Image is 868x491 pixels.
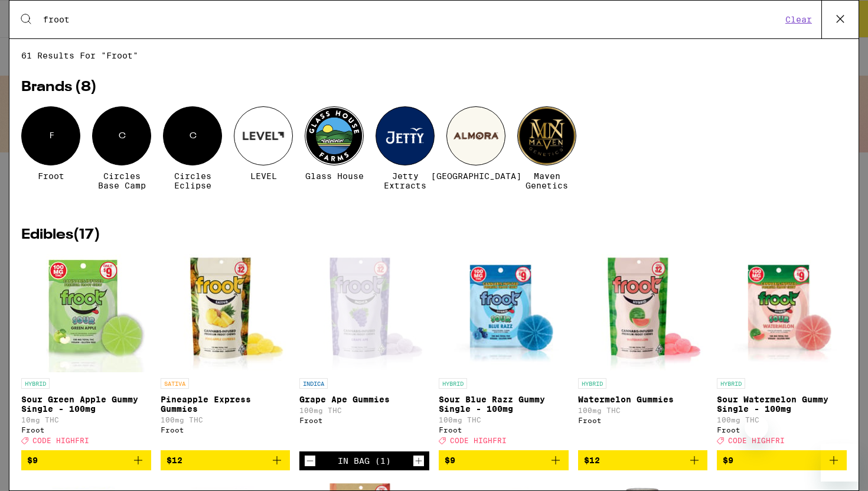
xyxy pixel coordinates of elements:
[21,378,50,389] p: HYBRID
[21,416,151,424] p: 10mg THC
[299,417,429,424] div: Froot
[717,378,745,389] p: HYBRID
[439,450,569,470] button: Add to bag
[717,426,847,434] div: Froot
[717,254,847,450] a: Open page for Sour Watermelon Gummy Single - 100mg from Froot
[439,254,569,450] a: Open page for Sour Blue Razz Gummy Single - 100mg from Froot
[92,171,151,190] span: Circles Base Camp
[167,456,182,465] span: $12
[161,450,291,470] button: Add to bag
[161,426,291,434] div: Froot
[717,450,847,470] button: Add to bag
[717,395,847,414] p: Sour Watermelon Gummy Single - 100mg
[439,416,569,424] p: 100mg THC
[584,456,600,465] span: $12
[165,254,286,372] img: Froot - Pineapple Express Gummies
[445,456,455,465] span: $9
[439,395,569,414] p: Sour Blue Razz Gummy Single - 100mg
[161,416,291,424] p: 100mg THC
[161,378,189,389] p: SATIVA
[27,456,38,465] span: $9
[578,450,708,470] button: Add to bag
[821,444,859,482] iframe: Button to launch messaging window
[431,171,521,181] span: [GEOGRAPHIC_DATA]
[21,51,847,60] span: 61 results for "froot"
[578,417,708,424] div: Froot
[450,437,507,444] span: CODE HIGHFRI
[582,254,703,372] img: Froot - Watermelon Gummies
[250,171,277,181] span: LEVEL
[21,106,80,165] div: F
[299,407,429,414] p: 100mg THC
[161,254,291,450] a: Open page for Pineapple Express Gummies from Froot
[21,228,847,242] h2: Edibles ( 17 )
[578,407,708,414] p: 100mg THC
[21,80,847,95] h2: Brands ( 8 )
[717,416,847,424] p: 100mg THC
[745,415,768,439] iframe: Close message
[299,395,429,404] p: Grape Ape Gummies
[578,254,708,450] a: Open page for Watermelon Gummies from Froot
[32,437,89,444] span: CODE HIGHFRI
[376,171,435,190] span: Jetty Extracts
[578,395,708,404] p: Watermelon Gummies
[782,14,815,25] button: Clear
[21,450,151,470] button: Add to bag
[304,455,316,467] button: Decrement
[161,395,291,414] p: Pineapple Express Gummies
[38,171,64,181] span: Froot
[717,254,847,372] img: Froot - Sour Watermelon Gummy Single - 100mg
[439,254,569,372] img: Froot - Sour Blue Razz Gummy Single - 100mg
[728,437,785,444] span: CODE HIGHFRI
[43,14,782,25] input: Search for products & categories
[21,395,151,414] p: Sour Green Apple Gummy Single - 100mg
[92,106,151,165] div: C
[338,456,391,466] div: In Bag (1)
[299,254,429,451] a: Open page for Grape Ape Gummies from Froot
[27,254,145,372] img: Froot - Sour Green Apple Gummy Single - 100mg
[413,455,425,467] button: Increment
[299,378,328,389] p: INDICA
[305,171,364,181] span: Glass House
[163,171,222,190] span: Circles Eclipse
[439,426,569,434] div: Froot
[723,456,733,465] span: $9
[163,106,222,165] div: C
[21,426,151,434] div: Froot
[439,378,467,389] p: HYBRID
[21,254,151,450] a: Open page for Sour Green Apple Gummy Single - 100mg from Froot
[578,378,606,389] p: HYBRID
[517,171,576,190] span: Maven Genetics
